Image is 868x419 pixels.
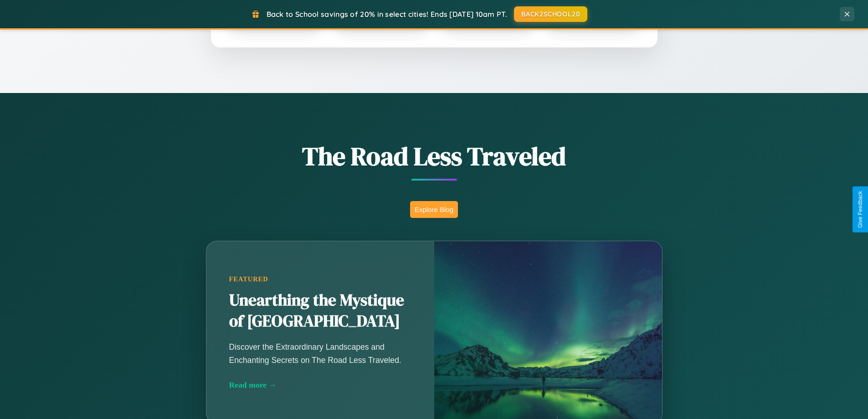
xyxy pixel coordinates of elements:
[229,275,411,283] div: Featured
[161,139,708,174] h1: The Road Less Traveled
[267,10,507,19] span: Back to School savings of 20% in select cities! Ends [DATE] 10am PT.
[857,191,863,228] div: Give Feedback
[229,341,411,366] p: Discover the Extraordinary Landscapes and Enchanting Secrets on The Road Less Traveled.
[229,290,411,332] h2: Unearthing the Mystique of [GEOGRAPHIC_DATA]
[410,201,458,218] button: Explore Blog
[229,380,411,390] div: Read more →
[514,6,587,22] button: BACK2SCHOOL20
